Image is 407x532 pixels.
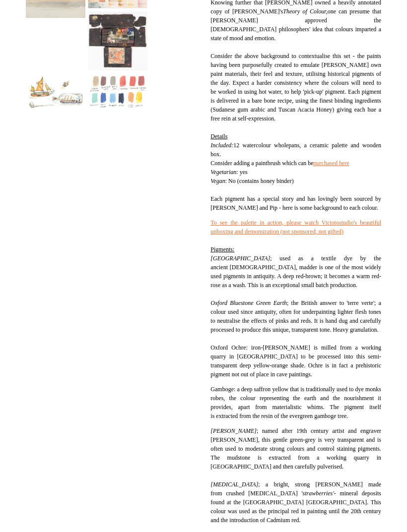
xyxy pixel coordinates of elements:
[210,300,381,334] span: ; the British answer to 'terre verte'; a colour used since antiquity, often for underpainting lig...
[210,169,236,176] em: Vegetarian
[210,345,381,378] span: Oxford Ochre: iron-[PERSON_NAME] is milled from a working quarry in [GEOGRAPHIC_DATA] to be proce...
[210,481,381,524] span: ; a bright, strong [PERSON_NAME] made from crushed [MEDICAL_DATA] ' - mineral deposits found at t...
[210,255,381,289] span: ; used as a textile dye by the ancient [DEMOGRAPHIC_DATA], madder is one of the most widely used ...
[210,142,233,149] em: Included:
[236,169,247,176] span: : yes
[225,178,294,185] span: : No (contains honey binder)
[314,160,349,167] a: purchased here
[210,246,234,253] span: Pigments:
[210,428,257,435] em: [PERSON_NAME]
[210,196,381,212] span: Each pigment has a special story and has lovingly been sourced by [PERSON_NAME] and Pip - here is...
[210,481,258,488] em: [MEDICAL_DATA]
[210,178,225,185] em: Vegan
[210,220,381,236] a: To see the palette in action, please watch Victotostudio's beautiful unboxing and demonstration (...
[210,427,381,525] p: ; named after 19th century artist and engraver [PERSON_NAME], this gentle green-grey is very tran...
[210,300,287,307] em: Oxford Bluestone Green Earth
[210,255,270,262] em: [GEOGRAPHIC_DATA]
[210,133,227,140] span: Details
[210,53,381,158] span: Consider the above background to contextualise this set - the paints having been purposefully cre...
[26,73,85,111] img: Turner Colour Beginnings Historical 12 wholepan Watercolour Box
[210,386,381,420] span: Gamboge: a deep saffron yellow that is traditionally used to dye monks robes, the colour represen...
[303,490,334,497] em: strawberries'
[283,8,327,15] em: Theory of Colour,
[88,73,147,111] img: Turner Colour Beginnings Historical 12 wholepan Watercolour Box
[88,11,147,71] img: Turner Colour Beginnings Historical 12 wholepan Watercolour Box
